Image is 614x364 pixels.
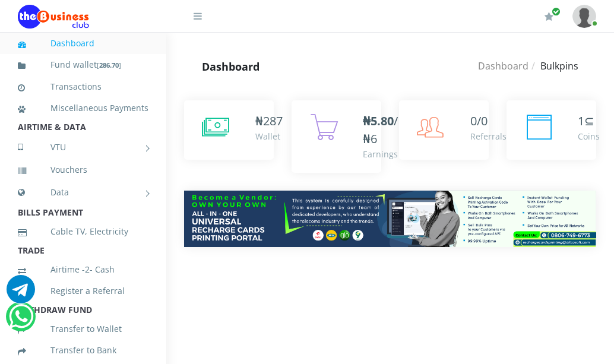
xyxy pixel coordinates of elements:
[18,5,89,29] img: Logo
[18,132,148,162] a: VTU
[578,130,600,143] div: Coins
[97,61,121,69] small: [ ]
[9,311,33,331] a: Chat for support
[478,59,528,72] a: Dashboard
[18,256,148,283] a: Airtime -2- Cash
[578,113,584,129] span: 1
[184,100,274,160] a: ₦287 Wallet
[7,284,35,303] a: Chat for support
[18,315,148,343] a: Transfer to Wallet
[18,73,148,100] a: Transactions
[255,112,283,130] div: ₦
[18,337,148,364] a: Transfer to Bank
[18,277,148,305] a: Register a Referral
[470,130,507,143] div: Referrals
[292,100,381,173] a: ₦5.80/₦6 Earnings
[184,191,596,247] img: multitenant_rcp.png
[399,100,489,160] a: 0/0 Referrals
[263,113,283,129] span: 287
[363,148,398,160] div: Earnings
[18,94,148,122] a: Miscellaneous Payments
[18,178,148,207] a: Data
[363,113,398,147] span: /₦6
[578,112,600,130] div: ⊆
[202,59,259,74] strong: Dashboard
[572,5,596,28] img: User
[18,51,148,79] a: Fund wallet[286.70]
[552,7,561,16] span: Renew/Upgrade Subscription
[528,59,578,73] li: Bulkpins
[545,12,553,21] i: Renew/Upgrade Subscription
[99,61,119,69] b: 286.70
[255,130,283,143] div: Wallet
[18,156,148,183] a: Vouchers
[18,218,148,245] a: Cable TV, Electricity
[18,30,148,57] a: Dashboard
[470,113,488,129] span: 0/0
[363,113,394,129] b: ₦5.80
